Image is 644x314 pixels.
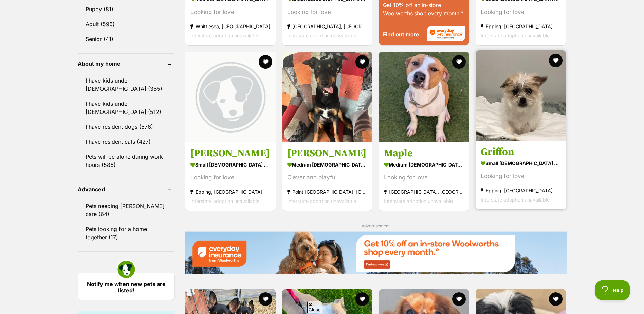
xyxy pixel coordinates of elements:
h3: Griffon [481,146,561,159]
div: Looking for love [190,173,271,182]
iframe: Help Scout Beacon - Open [595,280,630,300]
span: Interstate adoption unavailable [481,197,550,203]
a: Notify me when new pets are listed! [78,273,174,300]
span: Close [307,301,322,313]
a: I have kids under [DEMOGRAPHIC_DATA] (355) [78,73,174,96]
strong: medium [DEMOGRAPHIC_DATA] Dog [384,160,464,170]
span: Interstate adoption unavailable [481,33,550,38]
button: favourite [452,55,466,69]
strong: small [DEMOGRAPHIC_DATA] Dog [481,159,561,169]
button: favourite [259,292,272,306]
div: Looking for love [481,7,561,17]
strong: Epping, [GEOGRAPHIC_DATA] [190,188,271,197]
a: I have resident cats (427) [78,135,174,149]
button: favourite [355,292,369,306]
div: Looking for love [190,7,271,17]
span: Interstate adoption unavailable [384,198,453,204]
button: favourite [452,292,466,306]
strong: [GEOGRAPHIC_DATA], [GEOGRAPHIC_DATA] [384,188,464,197]
img: Maple - American Staffy Dog [379,52,469,142]
button: favourite [259,55,272,69]
img: Simon - Kelpie Dog [282,52,372,142]
strong: [GEOGRAPHIC_DATA], [GEOGRAPHIC_DATA] [287,22,367,31]
button: favourite [549,54,563,67]
a: [PERSON_NAME] small [DEMOGRAPHIC_DATA] Dog Looking for love Epping, [GEOGRAPHIC_DATA] Interstate ... [185,142,276,211]
div: Clever and playful [287,173,367,182]
button: favourite [355,55,369,69]
strong: Epping, [GEOGRAPHIC_DATA] [481,186,561,195]
strong: medium [DEMOGRAPHIC_DATA] Dog [287,160,367,170]
span: Interstate adoption unavailable [190,33,259,38]
a: Maple medium [DEMOGRAPHIC_DATA] Dog Looking for love [GEOGRAPHIC_DATA], [GEOGRAPHIC_DATA] Interst... [379,142,469,211]
h3: [PERSON_NAME] [190,147,271,160]
strong: Point [GEOGRAPHIC_DATA], [GEOGRAPHIC_DATA] [287,188,367,197]
div: Looking for love [481,172,561,181]
button: favourite [549,292,563,306]
a: I have kids under [DEMOGRAPHIC_DATA] (512) [78,97,174,119]
div: Looking for love [384,173,464,182]
a: Puppy (81) [78,2,174,16]
a: Pets looking for a home together (17) [78,222,174,244]
header: About my home [78,60,174,67]
img: Everyday Insurance promotional banner [185,231,567,274]
span: Interstate adoption unavailable [287,33,356,38]
a: [PERSON_NAME] medium [DEMOGRAPHIC_DATA] Dog Clever and playful Point [GEOGRAPHIC_DATA], [GEOGRAPH... [282,142,372,211]
strong: Whittlesea, [GEOGRAPHIC_DATA] [190,22,271,31]
a: I have resident dogs (576) [78,120,174,134]
span: Advertisement [362,223,390,228]
h3: [PERSON_NAME] [287,147,367,160]
h3: Maple [384,147,464,160]
img: Griffon - Maltese x Shih Tzu Dog [476,50,566,141]
strong: small [DEMOGRAPHIC_DATA] Dog [190,160,271,170]
span: Interstate adoption unavailable [190,198,259,204]
a: Adult (596) [78,17,174,31]
a: Griffon small [DEMOGRAPHIC_DATA] Dog Looking for love Epping, [GEOGRAPHIC_DATA] Interstate adopti... [476,141,566,210]
span: Interstate adoption unavailable [287,198,356,204]
a: Senior (41) [78,32,174,46]
header: Advanced [78,186,174,192]
strong: Epping, [GEOGRAPHIC_DATA] [481,22,561,31]
a: Pets will be alone during work hours (586) [78,150,174,172]
div: Looking for love [287,7,367,17]
a: Everyday Insurance promotional banner [185,231,567,275]
a: Pets needing [PERSON_NAME] care (64) [78,199,174,221]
